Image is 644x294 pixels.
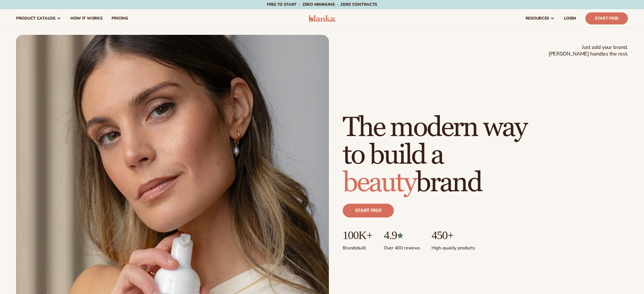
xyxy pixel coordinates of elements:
[549,44,628,58] span: Just add your brand. [PERSON_NAME] handles the rest.
[343,229,372,242] p: 100K+
[559,9,581,28] a: LOGIN
[564,16,576,21] span: LOGIN
[107,9,132,28] a: pricing
[384,229,420,242] p: 4.9
[521,9,559,28] a: resources
[66,9,107,28] a: How It Works
[384,242,420,251] p: Over 400 reviews
[432,242,475,251] p: High-quality products
[112,16,128,21] span: pricing
[308,15,336,22] img: logo
[343,204,394,217] a: Start free
[343,114,527,197] h1: The modern way to build a brand
[16,16,55,21] span: product catalog
[526,16,549,21] span: resources
[585,12,628,24] a: Start Free
[343,166,416,200] span: beauty
[267,2,377,7] span: Free to start · ZERO minimums · ZERO contracts
[70,16,103,21] span: How It Works
[11,9,66,28] a: product catalog
[432,229,475,242] p: 450+
[343,242,372,251] p: Brands built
